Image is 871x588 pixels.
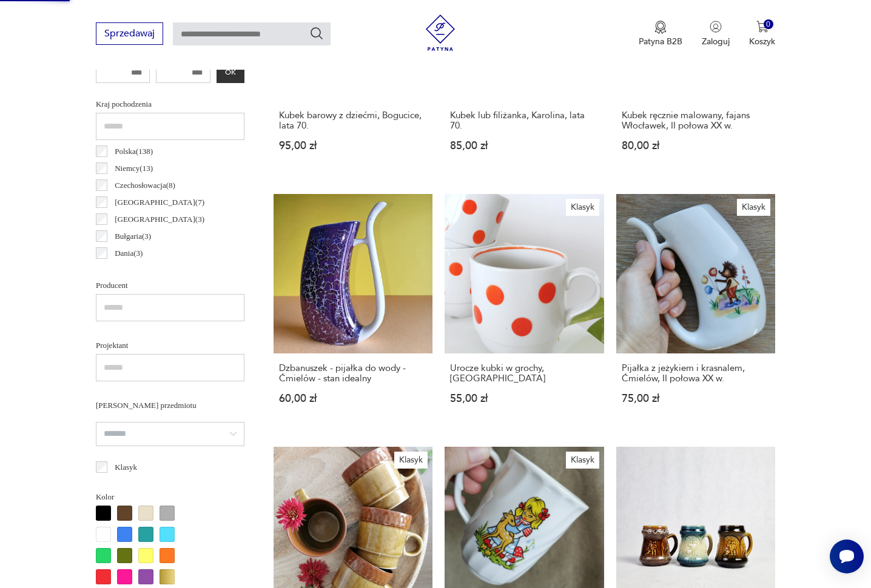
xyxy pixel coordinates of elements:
a: Ikona medaluPatyna B2B [639,21,682,47]
a: KlasykPijałka z jeżykiem i krasnalem, Ćmielów, II połowa XX w.Pijałka z jeżykiem i krasnalem, Ćmi... [616,194,775,427]
p: [GEOGRAPHIC_DATA] ( 7 ) [115,196,204,209]
h3: Kubek barowy z dziećmi, Bogucice, lata 70. [279,110,427,131]
h3: Dzbanuszek - pijałka do wody - Ćmielów - stan idealny [279,363,427,384]
p: Kolor [96,490,244,504]
p: 60,00 zł [279,393,427,404]
p: Czechosłowacja ( 8 ) [115,179,175,192]
p: Zaloguj [702,36,730,47]
h3: Kubek lub filiżanka, Karolina, lata 70. [450,110,598,131]
h3: Kubek ręcznie malowany, fajans Włocławek, II połowa XX w. [622,110,770,131]
p: Producent [96,279,244,292]
p: Szwecja ( 2 ) [115,264,150,277]
button: Zaloguj [702,21,730,47]
p: Klasyk [115,461,137,474]
h3: Pijałka z jeżykiem i krasnalem, Ćmielów, II połowa XX w. [622,363,770,384]
p: Niemcy ( 13 ) [115,162,153,175]
img: Ikonka użytkownika [710,21,722,33]
img: Ikona medalu [654,21,667,34]
h3: Urocze kubki w grochy, [GEOGRAPHIC_DATA] [450,363,598,384]
div: 0 [764,19,774,30]
p: [PERSON_NAME] przedmiotu [96,399,244,412]
a: Dzbanuszek - pijałka do wody - Ćmielów - stan idealnyDzbanuszek - pijałka do wody - Ćmielów - sta... [274,194,432,427]
p: Patyna B2B [639,36,682,47]
p: Polska ( 138 ) [115,145,153,158]
p: 95,00 zł [279,141,427,151]
p: Bułgaria ( 3 ) [115,230,151,243]
p: 75,00 zł [622,393,770,404]
img: Ikona koszyka [756,21,768,33]
button: Szukaj [309,26,324,41]
img: Patyna - sklep z meblami i dekoracjami vintage [422,15,459,51]
a: KlasykUrocze kubki w grochy, BaranovkaUrocze kubki w grochy, [GEOGRAPHIC_DATA]55,00 zł [445,194,604,427]
button: Sprzedawaj [96,22,163,45]
p: 55,00 zł [450,393,598,404]
button: OK [217,62,244,83]
button: Patyna B2B [639,21,682,47]
p: [GEOGRAPHIC_DATA] ( 3 ) [115,213,204,226]
a: Sprzedawaj [96,30,163,39]
p: Dania ( 3 ) [115,247,143,260]
p: Kraj pochodzenia [96,98,244,111]
iframe: Smartsupp widget button [830,540,864,573]
button: 0Koszyk [749,21,775,47]
p: Koszyk [749,36,775,47]
p: Projektant [96,339,244,352]
p: 80,00 zł [622,141,770,151]
p: 85,00 zł [450,141,598,151]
